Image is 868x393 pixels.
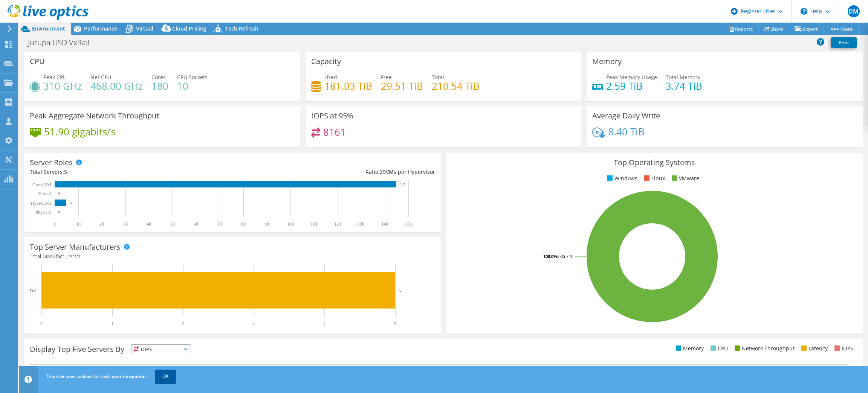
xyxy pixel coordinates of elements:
li: Memory [674,344,704,353]
h4: Total Manufacturers: [30,252,435,261]
text: 50 [170,221,175,227]
tspan: 100.0% [543,253,557,259]
text: 140 [381,221,388,227]
h4: 181.03 TiB [324,82,372,90]
span: 1 [78,253,81,260]
span: Peak Memory Usage [606,74,657,81]
li: Windows [605,174,637,183]
text: 0 [40,321,43,326]
div: Total Servers: [30,168,232,176]
span: Cloud Pricing [172,25,206,32]
h4: 2.59 TiB [606,82,657,90]
h4: 310 GHz [43,82,82,90]
li: Network Throughput [733,344,795,353]
h4: 29.51 TiB [381,82,423,90]
h3: Top Operating Systems [452,158,857,167]
a: Reports [723,23,759,35]
text: 70 [217,221,222,227]
h3: Peak Aggregate Network Throughput [30,112,159,120]
span: Tech Refresh [225,25,258,32]
text: Virtual [38,191,51,196]
text: 5 [394,321,396,326]
text: 90 [264,221,269,227]
h3: Server Roles [30,158,73,167]
text: 130 [358,221,364,227]
span: Net CPU [90,74,111,81]
span: 29 [380,168,386,175]
a: More [824,23,859,35]
text: 5 [399,289,401,293]
span: Environment [32,25,65,32]
span: Total Memory [666,74,700,81]
text: Hypervisor [31,201,51,206]
h3: Top Server Manufacturers [30,243,121,251]
text: 5 [70,201,72,205]
text: Dell [30,288,38,293]
a: OK [155,370,176,383]
h4: 180 [151,82,168,90]
text: 3 [252,321,255,326]
text: 100 [287,221,294,227]
text: 110 [310,221,317,227]
text: 0 [53,221,56,227]
span: IOPS [131,345,191,354]
a: Share [758,23,789,35]
text: 0 [58,210,60,214]
span: Peak CPU [43,74,67,81]
h3: Memory [592,57,622,66]
h4: 8.40 TiB [608,127,645,136]
li: CPU [709,344,728,353]
span: CPU Sockets [177,74,208,81]
span: DM [848,5,860,17]
span: Total [432,74,444,81]
h4: 468.00 GHz [90,82,143,90]
h3: IOPS at 95% [311,112,353,120]
h3: Capacity [311,57,341,66]
li: Latency [799,344,828,353]
tspan: ESXi 7.0 [557,253,572,259]
text: 0 [58,192,60,195]
span: This site uses cookies to track your navigation. [46,373,147,379]
li: Linux [642,174,665,183]
text: 80 [241,221,246,227]
text: 60 [194,221,198,227]
text: 40% [660,365,668,370]
text: 120 [334,221,341,227]
span: Performance [84,25,117,32]
li: VMware [670,174,699,183]
h4: 210.54 TiB [432,82,480,90]
text: 20 [99,221,104,227]
text: 2 [182,321,184,326]
h4: 3.74 TiB [666,82,702,90]
text: Physical [35,210,51,215]
span: Free [381,74,392,81]
a: Print [831,37,857,48]
text: 10 [76,221,81,227]
h3: Average Daily Write [592,112,660,120]
svg: \n [801,8,807,15]
h1: Jurupa USD VxRail [24,38,101,47]
text: 30 [123,221,128,227]
span: Cores [151,74,166,81]
text: 1 [111,321,113,326]
h4: 10 [177,82,208,90]
h4: 8161 [323,128,346,136]
text: 4 [323,321,325,326]
span: Used [324,74,337,81]
span: 5 [64,168,67,175]
text: Guest VM [32,182,51,187]
a: Export [789,23,824,35]
div: Ratio: VMs per Hypervisor [232,168,435,176]
h4: 51.90 gigabits/s [44,127,115,136]
span: Virtual [136,25,153,32]
text: 40 [147,221,151,227]
li: IOPS [833,344,853,353]
text: 145 [400,183,405,186]
text: 150 [405,221,412,227]
h3: CPU [30,57,45,66]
